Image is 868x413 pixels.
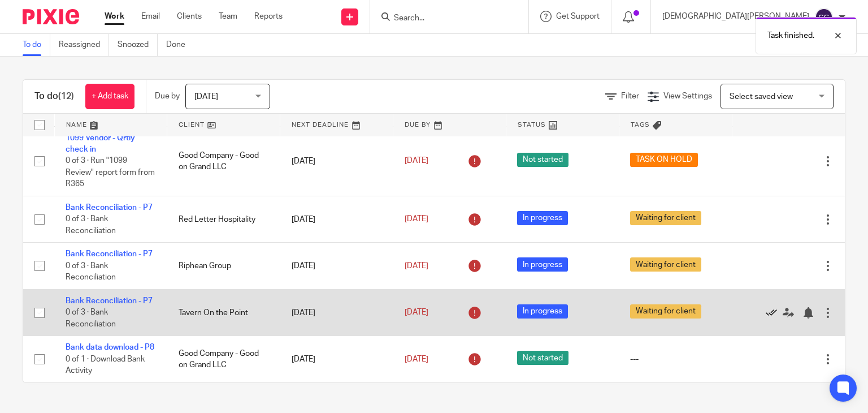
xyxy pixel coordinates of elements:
span: Waiting for client [630,257,701,272]
span: Filter [621,92,639,100]
td: Tavern On the Point [167,289,280,335]
a: Reports [254,11,283,22]
td: [DATE] [280,126,393,196]
a: Bank Reconciliation - P7 [66,297,153,305]
a: Work [105,11,124,22]
a: To do [23,34,50,56]
a: + Add task [85,84,134,109]
span: 0 of 3 · Bank Reconciliation [66,216,116,235]
a: Done [166,34,194,56]
span: Select saved view [730,93,793,101]
td: Good Company - Good on Grand LLC [167,126,280,196]
span: Tags [631,122,650,128]
td: [DATE] [280,243,393,289]
a: Bank Reconciliation - P7 [66,204,153,212]
span: [DATE] [405,262,428,270]
a: Email [141,11,160,22]
span: In progress [517,211,568,225]
a: Clients [177,11,202,22]
a: Snoozed [118,34,158,56]
span: 0 of 3 · Bank Reconciliation [66,309,116,329]
span: [DATE] [405,157,428,165]
h1: To do [34,91,74,102]
span: [DATE] [194,93,218,101]
span: [DATE] [405,309,428,317]
a: Team [219,11,237,22]
a: 1099 Vendor - Qrtly check in [66,134,135,153]
span: In progress [517,304,568,319]
span: 0 of 3 · Bank Reconciliation [66,262,116,282]
span: View Settings [663,92,712,100]
a: Mark as done [766,307,783,318]
td: [DATE] [280,196,393,243]
span: Not started [517,351,568,365]
input: Search [393,14,494,24]
img: svg%3E [815,8,833,26]
span: Not started [517,153,568,167]
a: Bank data download - P8 [66,343,154,351]
span: In progress [517,257,568,272]
p: Task finished. [767,30,814,41]
div: --- [630,354,721,365]
td: Riphean Group [167,243,280,289]
span: 0 of 1 · Download Bank Activity [66,355,145,375]
td: Good Company - Good on Grand LLC [167,336,280,382]
td: [DATE] [280,289,393,335]
a: Reassigned [59,34,109,56]
span: Waiting for client [630,304,701,319]
span: (12) [58,92,74,101]
td: [DATE] [280,336,393,382]
span: [DATE] [405,355,428,363]
span: [DATE] [405,216,428,223]
img: Pixie [23,9,79,24]
span: TASK ON HOLD [630,153,698,167]
td: Red Letter Hospitality [167,196,280,243]
span: Waiting for client [630,211,701,225]
a: Bank Reconciliation - P7 [66,250,153,258]
p: Due by [155,91,180,102]
span: 0 of 3 · Run "1099 Review" report form from R365 [66,157,155,188]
